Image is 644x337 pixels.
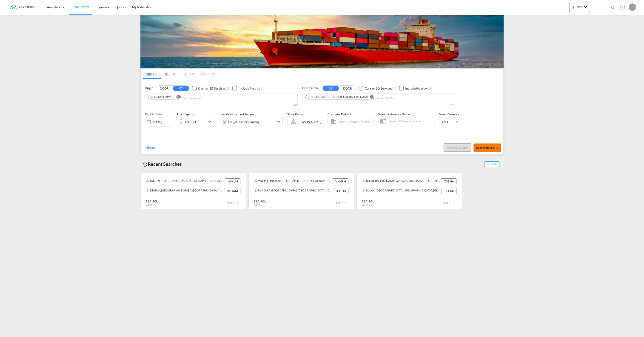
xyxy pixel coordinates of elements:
div: [PERSON_NAME] [298,120,321,124]
img: f843cad07f0a11efa29f0335918cc2fb.png [7,2,38,12]
div: SEA-FCL [362,199,374,203]
div: Help [618,3,629,11]
span: Enquiries [96,5,109,9]
div: [DATE] [145,117,172,127]
img: LCL+%26+FCL+BACKGROUND.png [140,15,504,68]
button: Note: By default Schedule search will only considerorigin ports, destination ports and cut off da... [444,143,471,152]
div: Freight Factory Stuffing [228,119,259,125]
md-checkbox: Checkbox No Ink [359,86,392,91]
input: Enter Customer Details [337,118,372,125]
md-icon: icon-chevron-down [207,119,215,124]
button: Remove [174,95,180,100]
md-icon: Unchecked: Search for CY (Container Yard) services for all selected carriers.Checked : Search for... [393,87,397,90]
span: Origin [145,86,153,90]
div: L [629,3,636,11]
div: icon-magnify [611,5,616,12]
div: USHOU [333,188,348,194]
md-chips-wrap: Chips container. Use arrow keys to select chips. [147,93,228,102]
md-tab-item: FCL [143,69,161,79]
div: Include Nearby [239,86,260,91]
div: Hamburg, DEHAM [307,95,368,99]
div: VNHPH, Haiphong, Viet Nam, South East Asia, Asia Pacific [254,178,331,184]
span: Search Currency [439,112,459,116]
div: INMUN [225,178,240,184]
md-icon: Unchecked: Search for CY (Container Yard) services for all selected carriers.Checked : Search for... [226,87,230,90]
button: Search Ratesicon-arrow-right [473,143,501,152]
div: SEA-FCL [254,199,266,203]
div: Include Nearby [405,86,427,91]
span: Customer Details [328,112,351,116]
div: OriginDOOR CY Checkbox No InkUnchecked: Search for CY (Container Yard) services for all selected ... [141,79,503,154]
span: [DATE] [442,201,457,205]
md-icon: icon-chevron-right [235,200,241,206]
div: DEHAM [224,188,240,194]
div: DEHAM, Hamburg, Germany, Western Europe, Europe [146,188,223,194]
div: 40GP x1 [185,119,196,125]
recent-search-card: [GEOGRAPHIC_DATA], [GEOGRAPHIC_DATA], [GEOGRAPHIC_DATA], [GEOGRAPHIC_DATA] & [GEOGRAPHIC_DATA], [... [356,173,462,209]
md-icon: icon-magnify [611,5,616,10]
md-icon: icon-information-outline [191,112,195,116]
span: Locals & Custom Charges [221,112,254,116]
md-checkbox: Checkbox No Ink [399,86,427,91]
md-icon: icon-plus 400-fg [571,4,576,10]
div: CNSHA, Shanghai, China, Greater China & Far East Asia, Asia Pacific [362,178,440,184]
md-checkbox: Checkbox No Ink [192,86,225,91]
div: 1/3 [302,103,455,107]
md-icon: icon-chevron-down [276,119,281,124]
span: Cut Off Date [145,112,162,116]
span: USD [442,120,455,124]
span: Reset [147,146,155,149]
input: Chips input. [182,95,226,102]
md-icon: Unchecked: Ignores neighbouring ports when fetching rates.Checked : Includes neighbouring ports w... [261,87,265,90]
md-select: Select Currency: $ USDUnited States Dollar [442,118,459,125]
span: Analytics [47,5,60,9]
div: Carrier SD Services [365,86,392,91]
span: 20GP x 1 [254,204,264,207]
md-icon: icon-chevron-right [343,200,349,206]
md-icon: icon-arrow-right [495,146,498,150]
button: CY [173,86,189,91]
md-icon: Your search will be saved by the below given name [411,112,415,116]
div: Recent Searches [140,159,184,169]
span: [DATE] [334,201,349,205]
span: New [571,5,588,9]
md-icon: icon-backup-restore [142,162,148,167]
md-tab-item: LCL [161,69,180,79]
span: 40GP x 1 [146,204,156,207]
div: USHOU, Houston, TX, United States, North America, Americas [254,188,332,194]
md-icon: Unchecked: Ignores neighbouring ports when fetching rates.Checked : Includes neighbouring ports w... [428,87,432,90]
md-icon: icon-refresh [143,146,147,150]
div: Press delete to remove this chip. [307,95,369,99]
button: icon-plus 400-fgNewicon-chevron-down [569,3,590,12]
span: Sales Person [287,112,304,116]
span: 40HC x 1 [362,204,372,207]
span: Search Reference Name [378,112,415,116]
div: 1/3 [145,103,298,107]
div: Press delete to remove this chip. [150,95,175,99]
span: Search Rates [476,146,498,149]
div: VNHPH [333,178,348,184]
button: DOOR [156,86,172,91]
md-icon: icon-chevron-down [583,4,588,10]
div: USLAX [442,188,456,194]
span: My Rate Files [132,5,151,9]
span: Show All [484,161,499,167]
button: CY [323,86,339,91]
div: Mundra, INMUN [150,95,174,99]
div: [DATE] [152,120,162,124]
md-datepicker: Select [145,126,148,132]
div: SEA-FCL [146,199,158,203]
input: Chips input. [376,95,419,102]
div: icon-refreshReset [143,145,155,150]
md-select: Sales Person: Leonard Slezak [297,118,322,125]
div: Freight Factory Stuffingicon-chevron-down [221,117,283,126]
md-icon: icon-chevron-right [451,200,457,206]
span: Load Type [177,112,195,116]
div: Carrier SD Services [198,86,225,91]
span: [DATE] [226,201,241,205]
span: Help [618,3,626,11]
span: Destination [302,86,318,90]
md-chips-wrap: Chips container. Use arrow keys to select chips. [305,93,421,102]
div: USLAX, Los Angeles, CA, United States, North America, Americas [362,188,440,194]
